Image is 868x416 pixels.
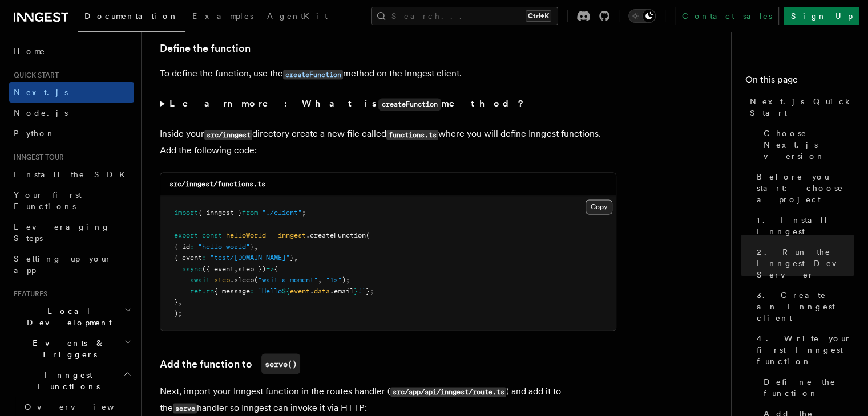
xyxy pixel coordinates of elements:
a: Choose Next.js version [759,123,854,166]
span: async [182,264,202,272]
a: Documentation [78,3,185,32]
span: Choose Next.js version [764,128,854,162]
span: , [254,242,258,250]
span: ( [254,275,258,283]
h4: On this page [745,73,854,91]
a: Setting up your app [9,248,134,280]
span: { message [214,287,250,295]
span: ; [302,209,306,217]
a: createFunction [283,68,343,79]
span: . [310,287,314,295]
span: .email [330,287,354,295]
button: Events & Triggers [9,333,134,365]
a: Next.js Quick Start [745,91,854,123]
span: ({ event [202,264,234,272]
span: 2. Run the Inngest Dev Server [757,246,854,280]
span: export [174,231,198,239]
span: , [178,297,182,305]
span: { id [174,242,190,250]
span: Local Development [9,305,124,328]
span: Overview [25,402,142,411]
span: event [290,287,310,295]
span: AgentKit [267,11,328,21]
span: Setting up your app [14,254,112,275]
a: Add the function toserve() [160,353,300,374]
a: Node.js [9,103,134,123]
span: return [190,287,214,295]
span: 4. Write your first Inngest function [757,333,854,367]
a: Define the function [759,372,854,403]
a: Your first Functions [9,185,134,217]
button: Search...Ctrl+K [371,7,558,25]
span: Leveraging Steps [14,222,110,243]
span: Before you start: choose a project [757,171,854,205]
span: import [174,209,198,217]
span: = [270,231,274,239]
button: Copy [586,199,612,214]
span: await [190,275,210,283]
span: , [234,264,238,272]
span: data [314,287,330,295]
button: Inngest Functions [9,365,134,397]
span: ${ [282,287,290,295]
span: Home [14,46,46,57]
code: src/app/api/inngest/route.ts [390,387,506,397]
span: Next.js [14,88,68,97]
span: Next.js Quick Start [750,96,854,119]
p: Next, import your Inngest function in the routes handler ( ) and add it to the handler so Inngest... [160,383,616,416]
span: } [290,253,294,261]
a: Leveraging Steps [9,217,134,248]
a: Python [9,123,134,144]
span: helloWorld [226,231,266,239]
span: Node.js [14,108,68,117]
span: : [250,287,254,295]
span: "test/[DOMAIN_NAME]" [210,253,290,261]
span: Define the function [764,376,854,399]
span: 3. Create an Inngest client [757,289,854,324]
span: : [190,242,194,250]
span: .sleep [230,275,254,283]
code: src/inngest/functions.ts [169,180,265,188]
p: To define the function, use the method on the Inngest client. [160,66,616,82]
span: from [242,209,258,217]
span: .createFunction [306,231,366,239]
button: Toggle dark mode [628,9,656,23]
span: Examples [192,11,253,21]
button: Local Development [9,301,134,333]
span: `Hello [258,287,282,295]
span: , [294,253,298,261]
code: serve() [261,353,300,374]
span: "./client" [262,209,302,217]
span: ); [174,309,182,317]
a: Contact sales [675,7,779,25]
span: { inngest } [198,209,242,217]
span: 1. Install Inngest [757,214,854,237]
a: 4. Write your first Inngest function [752,328,854,372]
a: Sign Up [784,7,859,25]
span: ( [366,231,370,239]
code: createFunction [378,98,441,111]
code: src/inngest [204,130,252,140]
span: step [214,275,230,283]
span: ); [342,275,350,283]
span: "1s" [326,275,342,283]
span: { [274,264,278,272]
a: 3. Create an Inngest client [752,285,854,328]
span: const [202,231,222,239]
span: Quick start [9,71,59,80]
span: Python [14,129,55,138]
span: : [202,253,206,261]
span: { event [174,253,202,261]
span: step }) [238,264,266,272]
a: 1. Install Inngest [752,210,854,242]
span: inngest [278,231,306,239]
a: Home [9,41,134,62]
span: Install the SDK [14,170,132,179]
strong: Learn more: What is method? [169,98,526,109]
code: functions.ts [386,130,438,140]
span: => [266,264,274,272]
code: createFunction [283,70,343,79]
code: serve [173,403,197,413]
kbd: Ctrl+K [526,10,551,22]
span: !` [358,287,366,295]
